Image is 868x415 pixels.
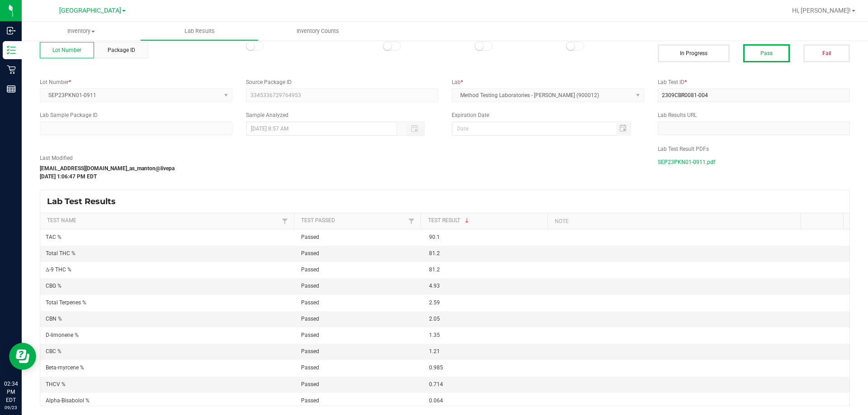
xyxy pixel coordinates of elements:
[429,250,440,256] span: 81.2
[40,111,232,119] label: Lab Sample Package ID
[658,111,850,119] label: Lab Results URL
[429,397,443,404] span: 0.064
[428,217,544,224] a: Test ResultSortable
[463,217,471,224] span: Sortable
[803,44,850,62] button: Fail
[658,44,730,62] button: In Progress
[22,27,140,35] span: Inventory
[429,299,440,306] span: 2.59
[40,42,94,58] button: Lot Number
[301,266,319,273] span: Passed
[47,217,279,224] a: Test NameSortable
[301,397,319,404] span: Passed
[301,364,319,371] span: Passed
[429,381,443,387] span: 0.714
[301,250,319,256] span: Passed
[59,7,121,14] span: [GEOGRAPHIC_DATA]
[4,404,18,411] p: 09/23
[40,78,232,86] label: Lot Number
[46,283,61,289] span: CBG %
[7,26,16,35] inline-svg: Inbound
[46,299,86,306] span: Total Terpenes %
[429,332,440,338] span: 1.35
[301,348,319,354] span: Passed
[4,380,18,404] p: 02:34 PM EDT
[46,266,71,273] span: Δ-9 THC %
[46,316,62,322] span: CBN %
[658,78,850,86] label: Lab Test ID
[429,234,440,240] span: 90.1
[301,234,319,240] span: Passed
[46,332,79,338] span: D-limonene %
[7,46,16,55] inline-svg: Inventory
[792,7,851,14] span: Hi, [PERSON_NAME]!
[301,332,319,338] span: Passed
[429,283,440,289] span: 4.93
[429,348,440,354] span: 1.21
[22,22,140,41] a: Inventory
[429,316,440,322] span: 2.05
[46,234,61,240] span: TAC %
[406,215,417,227] a: Filter
[743,44,790,62] button: Pass
[246,111,439,119] label: Sample Analyzed
[301,299,319,306] span: Passed
[172,27,227,35] span: Lab Results
[658,155,715,169] span: SEP23PKN01-0911.pdf
[94,42,148,58] button: Package ID
[279,215,290,227] a: Filter
[429,266,440,273] span: 81.2
[7,84,16,93] inline-svg: Reports
[46,397,90,404] span: Alpha-Bisabolol %
[47,196,123,206] span: Lab Test Results
[40,154,181,162] label: Last Modified
[46,348,61,354] span: CBC %
[140,22,259,41] a: Lab Results
[259,22,377,41] a: Inventory Counts
[40,165,175,172] strong: [EMAIL_ADDRESS][DOMAIN_NAME]_as_manton@livepa
[246,78,439,86] label: Source Package ID
[9,343,36,370] iframe: Resource center
[301,217,406,224] a: Test PassedSortable
[301,381,319,387] span: Passed
[429,364,443,371] span: 0.985
[452,111,644,119] label: Expiration Date
[40,173,97,180] strong: [DATE] 1:06:47 PM EDT
[46,250,75,256] span: Total THC %
[452,78,644,86] label: Lab
[46,381,66,387] span: THCV %
[301,283,319,289] span: Passed
[547,213,801,229] th: Note
[7,65,16,74] inline-svg: Retail
[46,364,84,371] span: Beta-myrcene %
[658,145,850,153] label: Lab Test Result PDFs
[301,316,319,322] span: Passed
[284,27,351,35] span: Inventory Counts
